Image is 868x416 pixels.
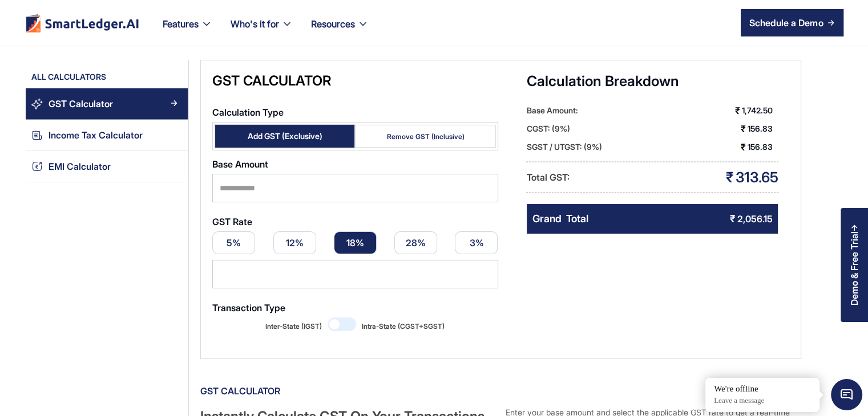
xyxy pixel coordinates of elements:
img: arrow right icon [827,19,834,26]
label: Calculation Type [212,107,498,117]
div: ₹ [740,138,745,156]
div: ₹ [729,210,735,228]
div: Features [154,16,221,46]
a: Income Tax CalculatorArrow Right Blue [26,120,188,151]
div: CGST: [527,120,550,138]
div: ₹ [725,168,733,187]
div: Remove GST (Inclusive) [386,132,464,141]
div: (9%) [552,120,570,138]
img: Arrow Right Blue [171,162,177,169]
a: 3% [455,231,498,254]
div: 156.83 [747,138,778,156]
a: Schedule a Demo [741,9,843,36]
div: Resources [311,16,355,32]
div: Income Tax Calculator [49,128,143,143]
span: Inter-State (IGST) [265,317,322,336]
label: GST Rate [212,217,498,227]
span: Intra-State (CGST+SGST) [362,317,445,336]
div: GST Calculator [49,96,113,112]
div: ₹ [740,120,745,138]
div: Grand Total [532,210,588,228]
a: GST CalculatorArrow Right Blue [26,88,188,120]
a: home [25,14,140,32]
div: Demo & Free Trial [849,231,859,305]
a: EMI CalculatorArrow Right Blue [26,151,188,182]
p: Leave a message [714,396,811,406]
div: GST Calculator [212,72,498,90]
div: 1,742.50 [741,101,778,120]
label: Transaction Type [212,303,498,313]
label: Base Amount [212,159,498,169]
div: GST Calculator [200,382,801,400]
img: Arrow Right Blue [171,131,177,138]
form: Email Form [212,101,498,336]
a: 5% [212,231,255,254]
div: Features [163,16,199,32]
div: Resources [302,16,378,46]
img: footer logo [25,14,140,32]
div: Schedule a Demo [749,16,823,30]
div: Calculation Breakdown [527,72,778,90]
div: Total GST: [527,168,570,186]
div: Base Amount: [527,101,578,120]
div: EMI Calculator [49,159,111,174]
div: Who's it for [231,16,279,32]
div: ₹ [734,101,740,120]
div: All Calculators [26,71,188,88]
div: Add GST (Exclusive) [248,130,322,142]
img: Arrow Right Blue [171,100,177,107]
span: Chat Widget [831,379,862,410]
div: 2,056.15 [737,210,772,228]
a: 18% [334,231,377,254]
div: 156.83 [747,120,778,138]
div: SGST / UTGST: [527,138,582,156]
div: Who's it for [221,16,302,46]
a: 12% [273,231,316,254]
a: 28% [394,231,437,254]
div: 313.65 [735,168,778,187]
div: (9%) [584,138,602,156]
div: We're offline [714,384,811,395]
